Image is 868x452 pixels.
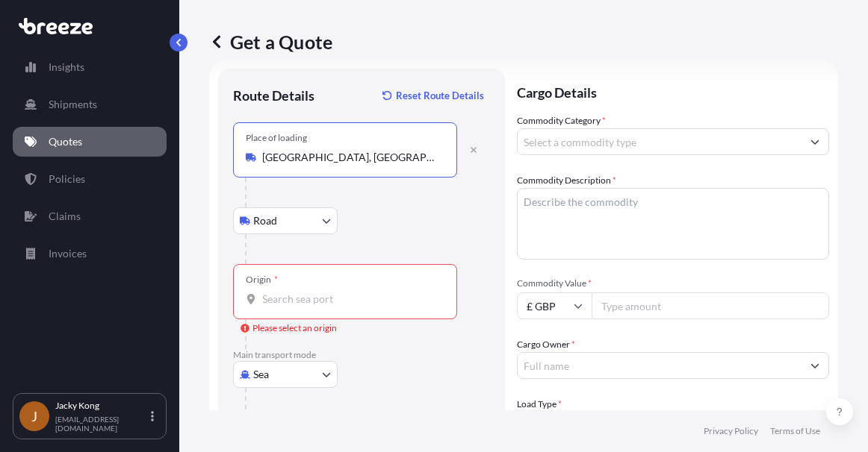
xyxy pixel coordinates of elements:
span: J [31,409,37,424]
p: Policies [49,172,85,186]
div: Please select an origin [241,321,337,336]
input: Full name [518,352,802,379]
p: Jacky Kong [55,400,148,412]
a: Privacy Policy [704,425,758,437]
a: Shipments [13,90,167,119]
a: Terms of Use [770,425,820,437]
p: Get a Quote [209,30,332,54]
input: Origin [262,292,438,307]
span: Road [253,213,277,228]
button: Show suggestions [802,352,828,379]
span: Sea [253,367,269,382]
button: Show suggestions [802,128,828,155]
p: Cargo Details [517,69,829,113]
button: Reset Route Details [375,84,490,107]
input: Type amount [592,292,829,319]
button: Select transport [233,207,338,234]
label: Cargo Owner [517,337,575,352]
p: Shipments [49,97,97,112]
a: Invoices [13,239,167,269]
label: Commodity Category [517,113,606,128]
input: Select a commodity type [518,128,802,155]
label: Commodity Description [517,173,616,188]
a: Quotes [13,127,167,157]
a: Policies [13,164,167,194]
p: Quotes [49,134,82,149]
p: [EMAIL_ADDRESS][DOMAIN_NAME] [55,415,148,433]
p: Main transport mode [233,349,490,361]
input: Place of loading [262,150,438,165]
a: Insights [13,52,167,82]
span: Load Type [517,397,562,412]
button: Select transport [233,361,338,388]
a: Claims [13,201,167,231]
p: Reset Route Details [396,88,484,103]
p: Claims [49,209,81,224]
div: Origin [246,274,278,286]
span: Commodity Value [517,277,829,289]
div: Place of loading [246,132,307,144]
p: Route Details [233,87,314,104]
p: Invoices [49,246,87,261]
p: Insights [49,60,84,75]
